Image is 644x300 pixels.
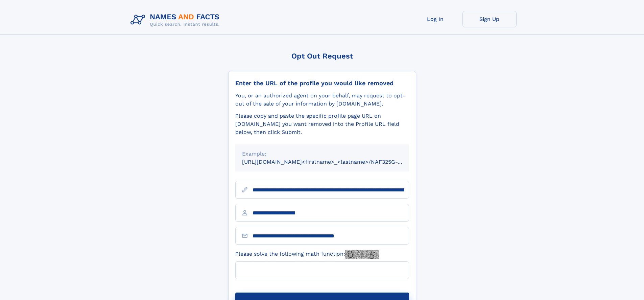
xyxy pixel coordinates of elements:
small: [URL][DOMAIN_NAME]<firstname>_<lastname>/NAF325G-xxxxxxxx [242,159,422,165]
div: Opt Out Request [228,52,416,60]
img: Logo Names and Facts [128,11,225,29]
div: Please copy and paste the specific profile page URL on [DOMAIN_NAME] you want removed into the Pr... [235,112,409,136]
a: Log In [408,11,462,27]
div: Example: [242,150,402,158]
div: Enter the URL of the profile you would like removed [235,79,409,87]
label: Please solve the following math function: [235,250,379,259]
div: You, or an authorized agent on your behalf, may request to opt-out of the sale of your informatio... [235,92,409,108]
a: Sign Up [462,11,517,27]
